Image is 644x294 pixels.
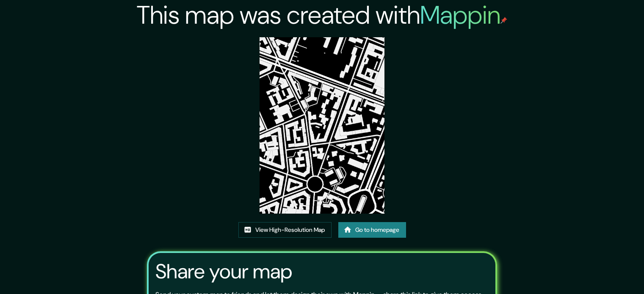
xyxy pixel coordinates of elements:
[338,222,406,238] a: Go to homepage
[260,37,384,214] img: created-map
[238,222,332,238] a: View High-Resolution Map
[500,17,507,24] img: mappin-pin
[155,260,292,283] h3: Share your map
[569,261,635,285] iframe: Help widget launcher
